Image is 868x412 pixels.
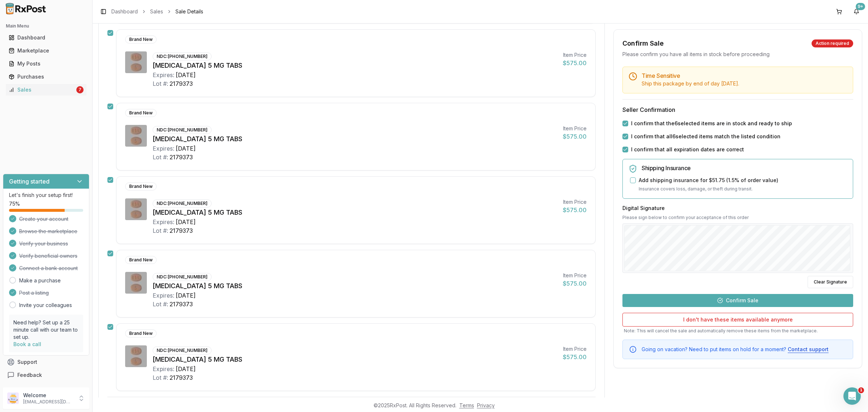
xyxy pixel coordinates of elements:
[622,215,853,220] p: Please sign below to confirm your acceptance of this order
[9,200,20,207] span: 75 %
[19,228,77,235] span: Browse the marketplace
[111,8,138,15] a: Dashboard
[153,126,212,134] div: NDC: [PHONE_NUMBER]
[563,59,587,67] div: $575.00
[125,256,157,264] div: Brand New
[622,205,853,212] h3: Digital Signature
[125,182,157,190] div: Brand New
[3,369,89,382] button: Feedback
[125,272,147,294] img: Eliquis 5 MG TABS
[7,392,19,404] img: User avatar
[563,279,587,288] div: $575.00
[17,371,42,379] span: Feedback
[153,199,212,207] div: NDC: [PHONE_NUMBER]
[176,291,196,300] div: [DATE]
[125,125,147,147] img: Eliquis 5 MG TABS
[622,294,853,307] button: Confirm Sale
[175,8,203,15] span: Sale Details
[9,34,84,41] div: Dashboard
[170,226,193,235] div: 2179373
[176,218,196,226] div: [DATE]
[563,272,587,279] div: Item Price
[76,86,84,93] div: 7
[125,345,147,367] img: Eliquis 5 MG TABS
[3,3,49,14] img: RxPost Logo
[19,252,77,260] span: Verify beneficial owners
[563,198,587,206] div: Item Price
[9,177,50,186] h3: Getting started
[563,125,587,132] div: Item Price
[170,300,193,308] div: 2179373
[153,134,557,144] div: [MEDICAL_DATA] 5 MG TABS
[19,277,61,284] a: Make a purchase
[125,51,147,73] img: Eliquis 5 MG TABS
[19,289,49,297] span: Post a listing
[622,313,853,327] button: I don't have these items available anymore
[6,23,86,29] h2: Main Menu
[153,365,174,373] div: Expires:
[858,387,864,393] span: 1
[622,38,664,49] div: Confirm Sale
[153,79,168,88] div: Lot #:
[9,47,84,54] div: Marketplace
[125,35,157,43] div: Brand New
[170,153,193,161] div: 2179373
[23,399,73,405] p: [EMAIL_ADDRESS][DOMAIN_NAME]
[153,153,168,161] div: Lot #:
[3,32,89,43] button: Dashboard
[639,177,778,184] label: Add shipping insurance for $51.75 ( 1.5 % of order value)
[851,6,862,17] button: 9+
[9,60,84,67] div: My Posts
[3,58,89,70] button: My Posts
[622,328,853,334] p: Note: This will cancel the sale and automatically remove these items from the marketplace.
[3,356,89,369] button: Support
[111,8,203,15] nav: breadcrumb
[642,80,739,87] span: Ship this package by end of day [DATE] .
[843,387,861,405] iframe: Intercom live chat
[153,273,212,281] div: NDC: [PHONE_NUMBER]
[23,392,73,399] p: Welcome
[6,57,86,70] a: My Posts
[153,71,174,79] div: Expires:
[563,51,587,59] div: Item Price
[856,3,865,10] div: 9+
[150,8,163,15] a: Sales
[153,291,174,300] div: Expires:
[563,206,587,214] div: $575.00
[631,133,780,140] label: I confirm that all 6 selected items match the listed condition
[3,45,89,56] button: Marketplace
[3,71,89,83] button: Purchases
[642,346,847,353] div: Going on vacation? Need to put items on hold for a moment?
[153,52,212,60] div: NDC: [PHONE_NUMBER]
[563,345,587,353] div: Item Price
[125,109,157,117] div: Brand New
[153,144,174,153] div: Expires:
[631,120,792,127] label: I confirm that the 6 selected items are in stock and ready to ship
[13,319,79,341] p: Need help? Set up a 25 minute call with our team to set up.
[812,39,853,47] div: Action required
[19,265,78,272] span: Connect a bank account
[153,226,168,235] div: Lot #:
[13,341,41,347] a: Book a call
[153,281,557,291] div: [MEDICAL_DATA] 5 MG TABS
[176,144,196,153] div: [DATE]
[153,300,168,308] div: Lot #:
[808,276,853,288] button: Clear Signature
[6,31,86,44] a: Dashboard
[125,198,147,220] img: Eliquis 5 MG TABS
[788,346,829,353] button: Contact support
[6,83,86,96] a: Sales7
[9,73,84,80] div: Purchases
[477,402,495,408] a: Privacy
[19,302,72,309] a: Invite your colleagues
[153,354,557,365] div: [MEDICAL_DATA] 5 MG TABS
[563,353,587,361] div: $575.00
[153,346,212,354] div: NDC: [PHONE_NUMBER]
[6,70,86,83] a: Purchases
[176,71,196,79] div: [DATE]
[6,44,86,57] a: Marketplace
[622,51,853,58] div: Please confirm you have all items in stock before proceeding
[19,215,68,223] span: Create your account
[153,373,168,382] div: Lot #:
[19,240,68,247] span: Verify your business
